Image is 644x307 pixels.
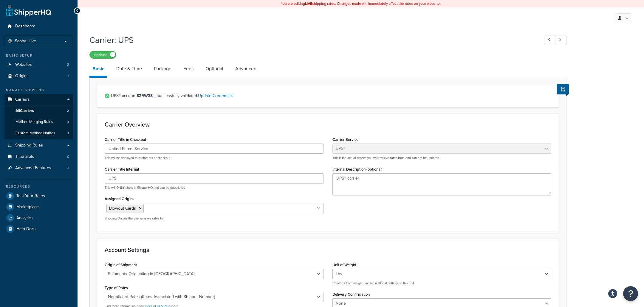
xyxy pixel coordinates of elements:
[4,213,73,223] a: Analytics
[15,143,43,148] span: Shipping Rules
[15,166,51,171] span: Advanced Features
[105,186,323,190] p: This will ONLY show in ShipperHQ and can be descriptive
[332,156,551,160] p: This is the actual service you will retrieve rates from and can not be updated
[15,39,36,44] span: Scope: Live
[4,116,73,127] a: Method Merging Rules0
[109,205,136,211] span: Blowout Cards
[4,224,73,234] a: Help Docs
[16,205,39,210] span: Marketplace
[4,116,73,127] li: Method Merging Rules
[4,163,73,174] a: Advanced Features3
[105,197,134,201] label: Assigned Origins
[332,281,551,286] p: Converts from weight unit set in Global Settings to this unit
[4,59,73,70] a: Websites2
[16,119,53,124] span: Method Merging Rules
[4,105,73,116] a: AllCarriers2
[15,97,30,102] span: Carriers
[137,93,153,99] strong: 82RW33
[90,51,116,58] label: Enabled
[4,88,73,93] div: Manage Shipping
[332,292,370,297] label: Delivery Confirmation
[16,216,33,221] span: Analytics
[4,53,73,58] div: Basic Setup
[67,154,69,159] span: 0
[4,128,73,139] li: Custom Method Names
[198,93,233,99] a: Update Credentials
[4,140,73,151] a: Shipping Rules
[4,59,73,70] li: Websites
[151,62,174,76] a: Package
[105,286,128,290] label: Type of Rates
[544,35,556,45] a: Previous Record
[332,263,356,267] label: Unit of Weight
[4,94,73,139] li: Carriers
[15,74,29,79] span: Origins
[67,62,69,67] span: 2
[105,121,551,128] h3: Carrier Overview
[4,71,73,82] li: Origins
[67,119,69,124] span: 0
[180,62,196,76] a: Fees
[105,263,137,267] label: Origin of Shipment
[67,166,69,171] span: 3
[4,151,73,162] a: Time Slots0
[332,173,551,195] textarea: UPS® carrier
[4,151,73,162] li: Time Slots
[232,62,259,76] a: Advanced
[202,62,226,76] a: Optional
[111,92,551,100] span: UPS® account is successfully validated.
[105,137,148,142] label: Carrier Title in Checkout
[557,84,569,94] button: Show Help Docs
[113,62,145,76] a: Date & Time
[332,137,358,142] label: Carrier Service
[16,194,45,199] span: Test Your Rates
[16,108,34,113] span: All Carriers
[67,108,69,113] span: 2
[15,154,34,159] span: Time Slots
[15,24,35,29] span: Dashboard
[89,34,533,46] h1: Carrier: UPS
[332,167,383,172] label: Internal Description (optional)
[89,62,107,78] a: Basic
[67,131,69,136] span: 8
[16,131,55,136] span: Custom Method Names
[4,94,73,105] a: Carriers
[4,21,73,32] a: Dashboard
[15,62,32,67] span: Websites
[4,184,73,189] div: Resources
[4,71,73,82] a: Origins1
[305,1,312,6] b: LIVE
[4,202,73,212] a: Marketplace
[105,167,139,172] label: Carrier Title Internal
[4,128,73,139] a: Custom Method Names8
[105,216,323,221] p: Shipping Origins this carrier gives rates for
[4,163,73,174] li: Advanced Features
[555,35,567,45] a: Next Record
[105,156,323,160] p: This will be displayed to customers at checkout
[16,227,36,232] span: Help Docs
[105,247,551,253] h3: Account Settings
[68,74,69,79] span: 1
[623,286,638,301] button: Open Resource Center
[4,191,73,201] a: Test Your Rates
